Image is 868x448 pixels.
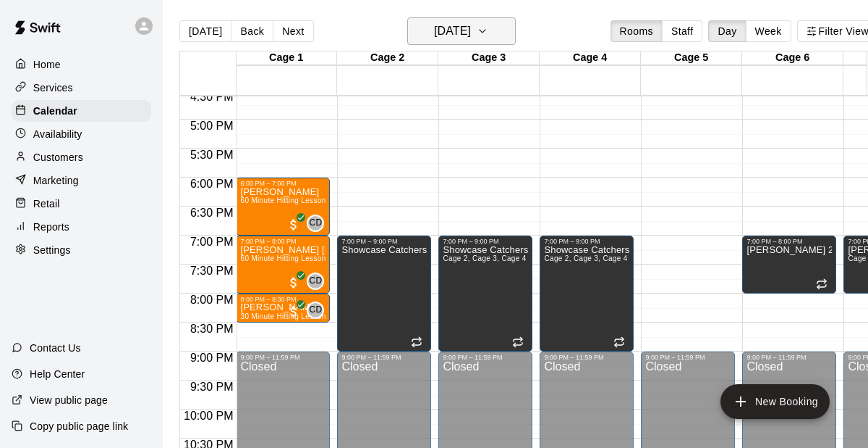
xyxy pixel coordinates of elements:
[187,120,237,132] span: 5:00 PM
[662,20,703,42] button: Staff
[312,215,324,232] span: Carter Davis
[33,150,83,165] p: Customers
[742,236,836,294] div: 7:00 PM – 8:00 PM: Marucci 2026 and 2027
[12,146,151,168] a: Customers
[512,336,524,348] span: Recurring event
[187,352,237,364] span: 9:00 PM
[341,354,427,361] div: 9:00 PM – 11:59 PM
[12,100,151,122] a: Calendar
[180,410,237,422] span: 10:00 PM
[236,178,330,236] div: 6:00 PM – 7:00 PM: Landon Norman
[236,294,330,323] div: 8:00 PM – 8:30 PM: Jacob Dedicatoria
[240,254,325,262] span: 60 Minute Hitting Lesson
[434,21,471,41] h6: [DATE]
[816,278,827,290] span: Recurring event
[746,20,791,42] button: Week
[12,216,151,238] a: Reports
[286,304,301,319] span: All customers have paid
[33,196,60,211] p: Retail
[307,302,324,319] div: Carter Davis
[187,149,237,161] span: 5:30 PM
[240,238,325,245] div: 7:00 PM – 8:00 PM
[12,54,151,75] a: Home
[187,265,237,277] span: 7:30 PM
[187,178,237,190] span: 6:00 PM
[544,254,627,262] span: Cage 2, Cage 3, Cage 4
[240,196,325,204] span: 60 Minute Hitting Lesson
[312,302,324,319] span: Carter Davis
[645,354,731,361] div: 9:00 PM – 11:59 PM
[187,323,237,335] span: 8:30 PM
[407,17,516,45] button: [DATE]
[443,254,526,262] span: Cage 2, Cage 3, Cage 4
[240,354,325,361] div: 9:00 PM – 11:59 PM
[708,20,746,42] button: Day
[746,238,832,245] div: 7:00 PM – 8:00 PM
[273,20,313,42] button: Next
[187,381,237,393] span: 9:30 PM
[179,20,231,42] button: [DATE]
[12,193,151,215] a: Retail
[33,220,69,234] p: Reports
[307,215,324,232] div: Carter Davis
[30,393,108,407] p: View public page
[286,275,301,290] span: All customers have paid
[438,51,540,65] div: Cage 3
[33,243,71,257] p: Settings
[240,180,325,187] div: 6:00 PM – 7:00 PM
[307,273,324,290] div: Carter Davis
[187,236,237,248] span: 7:00 PM
[33,104,77,118] p: Calendar
[236,236,330,294] div: 7:00 PM – 8:00 PM: Connor Petersen
[12,170,151,191] a: Marketing
[240,312,325,320] span: 30 Minute Hitting Lesson
[187,207,237,219] span: 6:30 PM
[641,51,742,65] div: Cage 5
[746,354,832,361] div: 9:00 PM – 11:59 PM
[309,216,322,231] span: CD
[544,238,629,245] div: 7:00 PM – 9:00 PM
[341,238,427,245] div: 7:00 PM – 9:00 PM
[443,238,528,245] div: 7:00 PM – 9:00 PM
[12,77,151,99] a: Services
[337,51,438,65] div: Cage 2
[309,303,322,318] span: CD
[312,273,324,290] span: Carter Davis
[33,80,73,95] p: Services
[33,127,82,141] p: Availability
[438,236,532,352] div: 7:00 PM – 9:00 PM: Showcase Catchers Practice - 7-9pm
[231,20,273,42] button: Back
[12,123,151,145] a: Availability
[309,274,322,289] span: CD
[540,236,634,352] div: 7:00 PM – 9:00 PM: Showcase Catchers Practice - 7-9pm
[411,336,422,348] span: Recurring event
[30,419,128,434] p: Copy public page link
[30,341,81,355] p: Contact Us
[337,236,431,352] div: 7:00 PM – 9:00 PM: Showcase Catchers Practice - 7-9pm
[540,51,641,65] div: Cage 4
[610,20,663,42] button: Rooms
[720,384,830,419] button: add
[33,57,61,72] p: Home
[187,294,237,306] span: 8:00 PM
[12,239,151,261] a: Settings
[613,336,625,348] span: Recurring event
[236,51,337,65] div: Cage 1
[240,296,325,303] div: 8:00 PM – 8:30 PM
[187,91,237,103] span: 4:30 PM
[544,354,629,361] div: 9:00 PM – 11:59 PM
[443,354,528,361] div: 9:00 PM – 11:59 PM
[286,217,301,232] span: All customers have paid
[742,51,843,65] div: Cage 6
[30,367,85,381] p: Help Center
[33,173,79,188] p: Marketing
